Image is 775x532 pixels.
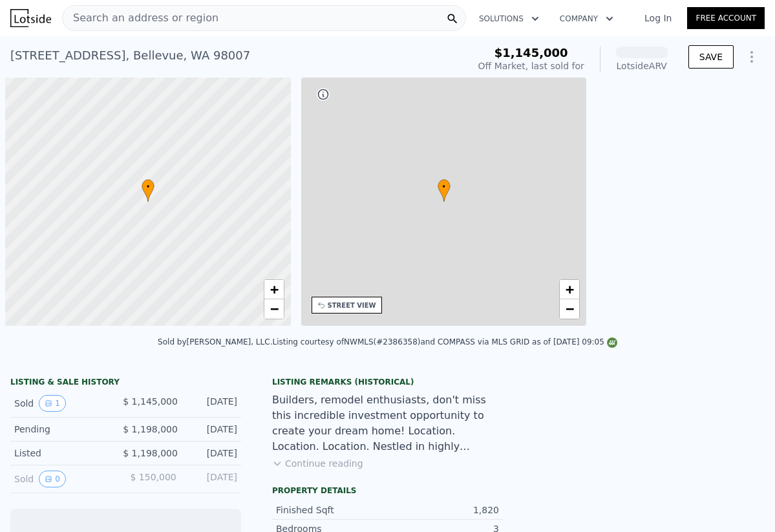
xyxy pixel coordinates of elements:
button: Solutions [469,7,549,30]
div: • [438,179,451,202]
div: [STREET_ADDRESS] , Bellevue , WA 98007 [10,47,250,65]
button: View historical data [39,471,66,487]
a: Zoom out [264,299,284,319]
div: • [142,179,154,202]
div: 1,820 [388,504,500,516]
span: $ 1,198,000 [123,448,178,458]
a: Zoom out [560,299,579,319]
span: − [270,301,278,317]
button: View historical data [39,395,66,412]
div: Builders, remodel enthusiasts, don't miss this incredible investment opportunity to create your d... [272,392,503,454]
div: Sold by [PERSON_NAME], LLC . [158,337,272,346]
span: $ 150,000 [130,472,176,482]
div: Property details [272,485,503,496]
div: [DATE] [188,447,237,460]
span: $1,145,000 [494,46,568,59]
div: Listing courtesy of NWMLS (#2386358) and COMPASS via MLS GRID as of [DATE] 09:05 [272,337,617,346]
button: Company [549,7,624,30]
div: LISTING & SALE HISTORY [10,377,241,390]
div: Finished Sqft [276,504,388,516]
button: SAVE [688,45,734,69]
img: Lotside [10,9,51,27]
span: − [566,301,574,317]
div: Lotside ARV [616,59,668,72]
div: [DATE] [188,395,237,412]
div: Sold [14,395,112,412]
a: Zoom in [560,280,579,299]
div: Listed [14,447,112,460]
a: Free Account [687,7,765,29]
div: [DATE] [187,471,237,487]
span: Search an address or region [63,10,218,26]
span: $ 1,198,000 [123,424,178,434]
div: Sold [14,471,116,487]
span: $ 1,145,000 [123,396,178,407]
span: + [270,281,278,297]
span: • [438,181,451,193]
div: Listing Remarks (Historical) [272,377,503,387]
a: Log In [629,12,687,25]
button: Show Options [739,44,765,70]
a: Zoom in [264,280,284,299]
span: + [566,281,574,297]
div: STREET VIEW [328,301,376,310]
div: Pending [14,423,112,436]
img: NWMLS Logo [607,337,617,348]
span: • [142,181,154,193]
button: Continue reading [272,457,363,470]
div: Off Market, last sold for [478,59,584,72]
div: [DATE] [188,423,237,436]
